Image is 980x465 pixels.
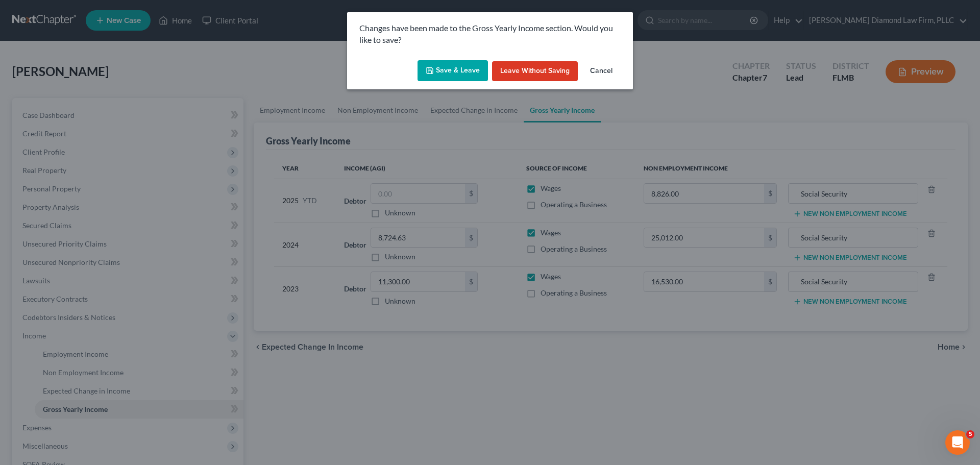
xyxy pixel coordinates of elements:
button: Cancel [582,61,621,82]
button: Save & Leave [418,60,488,82]
button: Leave without Saving [492,61,578,82]
iframe: Intercom live chat [945,430,970,455]
p: Changes have been made to the Gross Yearly Income section. Would you like to save? [359,22,621,46]
span: 5 [966,430,974,438]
